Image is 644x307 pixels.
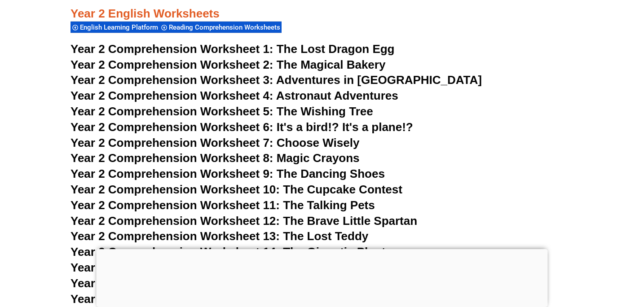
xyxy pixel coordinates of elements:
a: Year 2 Comprehension Worksheet 7: Choose Wisely [71,136,359,149]
span: Year 2 Comprehension Worksheet 1: [71,42,273,56]
a: Year 2 Comprehension Worksheet 15: Friendly Monsters [71,261,384,274]
span: Year 2 Comprehension Worksheet 5: [71,105,273,118]
a: Year 2 Comprehension Worksheet 12: The Brave Little Spartan [71,214,417,228]
span: The Magical Bakery [277,58,386,71]
a: Year 2 Comprehension Worksheet 4: Astronaut Adventures [71,89,398,102]
a: Year 2 Comprehension Worksheet 3: Adventures in [GEOGRAPHIC_DATA] [71,73,482,87]
span: Adventures in [GEOGRAPHIC_DATA] [276,73,482,87]
span: The Lost Dragon Egg [277,42,395,56]
span: Year 2 Comprehension Worksheet 7: [71,136,273,149]
span: Year 2 Comprehension Worksheet 4: [71,89,273,102]
a: Year 2 Comprehension Worksheet 6: It's a bird!? It's a plane!? [71,120,413,134]
a: Year 2 Comprehension Worksheet 1: The Lost Dragon Egg [71,42,394,56]
a: Year 2 Comprehension Worksheet 13: The Lost Teddy [71,229,368,243]
a: Year 2 Comprehension Worksheet 16: Enchanted Puzzle Painting [71,276,432,290]
a: Year 2 Comprehension Worksheet 8: Magic Crayons [71,151,360,165]
iframe: Advertisement [97,249,548,305]
a: Year 2 Comprehension Worksheet 5: The Wishing Tree [71,105,373,118]
a: Year 2 Comprehension Worksheet 17: Rainbow Quest [71,292,368,306]
span: Year 2 Comprehension Worksheet 3: [71,73,273,87]
span: English Learning Platform [80,23,161,31]
span: The Wishing Tree [277,105,373,118]
div: English Learning Platform [71,21,159,33]
a: Year 2 Comprehension Worksheet 14: The Gigantic Plant [71,245,385,259]
a: Year 2 Comprehension Worksheet 10: The Cupcake Contest [71,183,402,196]
a: Year 2 Comprehension Worksheet 11: The Talking Pets [71,198,375,212]
iframe: Chat Widget [599,264,644,307]
span: Reading Comprehension Worksheets [169,23,283,31]
span: Year 2 Comprehension Worksheet 2: [71,58,273,71]
a: Year 2 Comprehension Worksheet 2: The Magical Bakery [71,58,385,71]
div: Reading Comprehension Worksheets [159,21,282,33]
a: Year 2 Comprehension Worksheet 9: The Dancing Shoes [71,167,385,180]
span: Choose Wisely [277,136,360,149]
span: Astronaut Adventures [276,89,398,102]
